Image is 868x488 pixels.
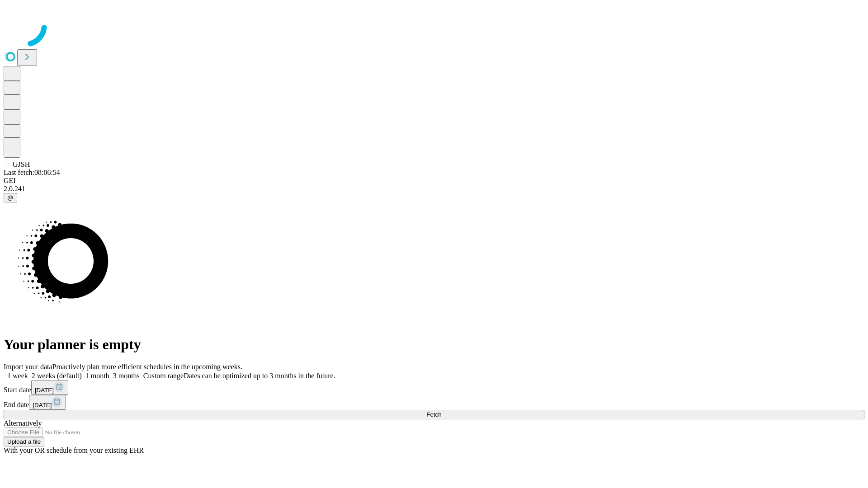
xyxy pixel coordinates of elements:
[35,387,54,394] span: [DATE]
[33,402,52,408] span: [DATE]
[13,160,30,168] span: GJSH
[29,395,66,410] button: [DATE]
[7,372,28,380] span: 1 week
[31,380,68,395] button: [DATE]
[7,194,14,201] span: @
[32,372,82,380] span: 2 weeks (default)
[52,363,242,371] span: Proactively plan more efficient schedules in the upcoming weeks.
[4,185,864,193] div: 2.0.241
[4,380,864,395] div: Start date
[4,410,864,419] button: Fetch
[143,372,184,380] span: Custom range
[4,395,864,410] div: End date
[4,437,44,446] button: Upload a file
[4,363,52,371] span: Import your data
[184,372,335,380] span: Dates can be optimized up to 3 months in the future.
[4,419,42,427] span: Alternatively
[113,372,140,380] span: 3 months
[4,336,864,353] h1: Your planner is empty
[426,411,441,418] span: Fetch
[85,372,109,380] span: 1 month
[4,446,144,454] span: With your OR schedule from your existing EHR
[4,193,17,202] button: @
[4,169,60,176] span: Last fetch: 08:06:54
[4,177,864,185] div: GEI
